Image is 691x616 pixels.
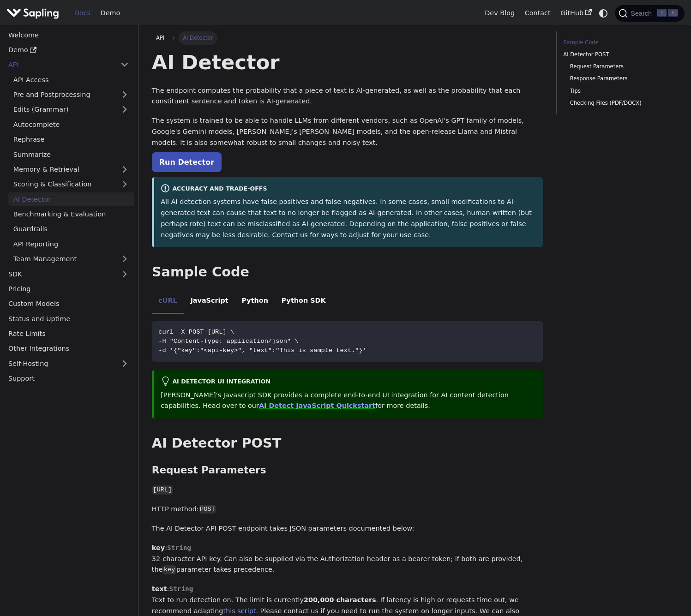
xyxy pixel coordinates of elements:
a: Pricing [3,282,134,296]
a: Pre and Postprocessing [8,88,134,102]
p: The endpoint computes the probability that a piece of text is AI-generated, as well as the probab... [152,85,543,108]
a: Dev Blog [480,6,519,20]
a: Contact [520,6,556,20]
span: Search [628,10,657,17]
a: GitHub [555,6,596,20]
p: : 32-character API key. Can also be supplied via the Authorization header as a bearer token; if b... [152,543,543,575]
h2: AI Detector POST [152,435,543,452]
a: API [152,31,169,44]
li: Python SDK [275,289,332,315]
span: -H "Content-Type: application/json" \ [158,338,298,345]
a: Support [3,372,134,385]
a: API Reporting [8,237,134,251]
a: Summarize [8,148,134,161]
a: Sample Code [563,38,674,47]
kbd: K [668,9,678,17]
span: String [169,585,193,592]
a: Sapling.ai [6,6,62,20]
span: API [156,35,164,41]
nav: Breadcrumbs [152,31,543,44]
p: [PERSON_NAME]'s Javascript SDK provides a complete end-to-end UI integration for AI content detec... [161,390,536,412]
span: String [167,544,191,551]
a: AI Detector [8,192,134,206]
strong: 200,000 characters [304,596,376,604]
button: Search (Command+K) [615,5,684,22]
span: -d '{"key":"<api-key>", "text":"This is sample text."}' [158,347,367,354]
li: cURL [152,289,184,315]
div: AI Detector UI integration [161,377,536,388]
a: API Access [8,73,134,86]
a: Autocomplete [8,118,134,131]
a: Response Parameters [570,74,671,83]
p: All AI detection systems have false positives and false negatives. In some cases, small modificat... [161,197,536,240]
p: The system is trained to be able to handle LLMs from different vendors, such as OpenAI's GPT fami... [152,115,543,148]
a: Run Detector [152,152,222,172]
a: Docs [69,6,96,20]
a: Edits (Grammar) [8,103,134,116]
a: Benchmarking & Evaluation [8,208,134,221]
li: JavaScript [184,289,235,315]
a: Rate Limits [3,327,134,341]
h3: Request Parameters [152,464,543,477]
a: AI Detector POST [563,50,674,59]
code: [URL] [152,485,173,495]
a: Request Parameters [570,62,671,71]
a: Welcome [3,28,134,42]
div: Accuracy and Trade-offs [161,184,536,195]
span: AI Detector [179,31,217,44]
a: this script [223,607,256,615]
a: Status and Uptime [3,312,134,325]
a: API [3,58,115,72]
strong: text [152,585,167,592]
h1: AI Detector [152,50,543,75]
a: Guardrails [8,222,134,236]
strong: key [152,544,165,551]
li: Python [235,289,275,315]
a: Team Management [8,252,134,266]
a: Memory & Retrieval [8,163,134,176]
img: Sapling.ai [6,6,59,20]
span: curl -X POST [URL] \ [158,329,234,335]
a: Self-Hosting [3,357,134,370]
p: HTTP method: [152,504,543,515]
a: Custom Models [3,297,134,311]
a: Other Integrations [3,342,134,355]
code: POST [199,505,216,514]
a: Scoring & Classification [8,178,134,191]
kbd: ⌘ [657,9,667,17]
a: SDK [3,267,115,281]
a: Rephrase [8,133,134,146]
a: Tips [570,87,671,96]
a: Checking Files (PDF/DOCX) [570,99,671,108]
button: Expand sidebar category 'SDK' [115,267,134,281]
h2: Sample Code [152,264,543,281]
a: Demo [96,6,125,20]
a: Demo [3,43,134,57]
p: The AI Detector API POST endpoint takes JSON parameters documented below: [152,523,543,534]
code: key [162,565,176,574]
a: AI Detect JavaScript Quickstart [259,402,375,409]
button: Switch between dark and light mode (currently system mode) [597,6,610,20]
button: Collapse sidebar category 'API' [115,58,134,72]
